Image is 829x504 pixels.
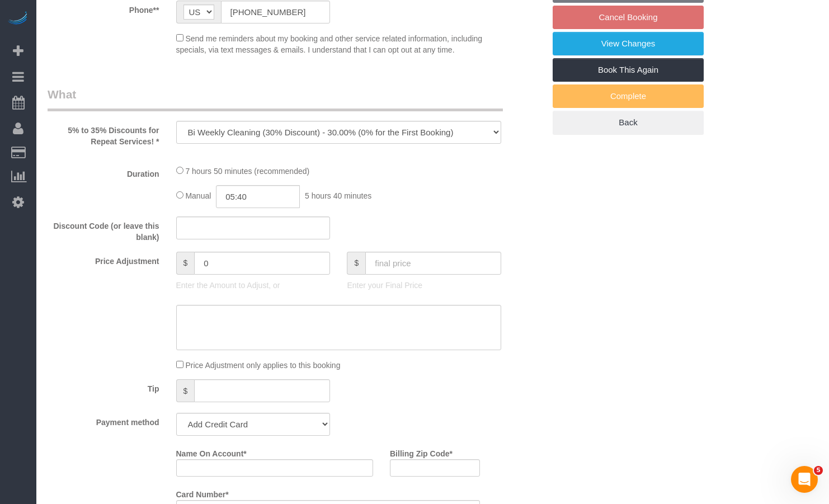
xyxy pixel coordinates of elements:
p: Enter your Final Price [347,280,501,291]
a: Back [553,111,704,134]
iframe: Intercom live chat [791,466,818,493]
span: 7 hours 50 minutes (recommended) [185,167,309,176]
img: Automaid Logo [7,11,29,27]
label: Billing Zip Code [390,444,453,459]
span: $ [347,252,365,275]
legend: What [48,86,503,111]
span: 5 [814,466,823,475]
label: Payment method [39,413,168,428]
p: Enter the Amount to Adjust, or [176,280,331,291]
label: Tip [39,379,168,394]
span: $ [176,252,195,275]
span: 5 hours 40 minutes [305,191,371,200]
label: Discount Code (or leave this blank) [39,216,168,243]
label: 5% to 35% Discounts for Repeat Services! * [39,121,168,147]
span: Send me reminders about my booking and other service related information, including specials, via... [176,34,483,54]
input: final price [365,252,501,275]
label: Card Number [176,485,229,500]
span: Manual [185,191,211,200]
span: Price Adjustment only applies to this booking [185,361,340,370]
a: View Changes [553,32,704,55]
a: Book This Again [553,58,704,82]
label: Price Adjustment [39,252,168,267]
span: $ [176,379,195,402]
label: Name On Account [176,444,247,459]
label: Duration [39,164,168,180]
